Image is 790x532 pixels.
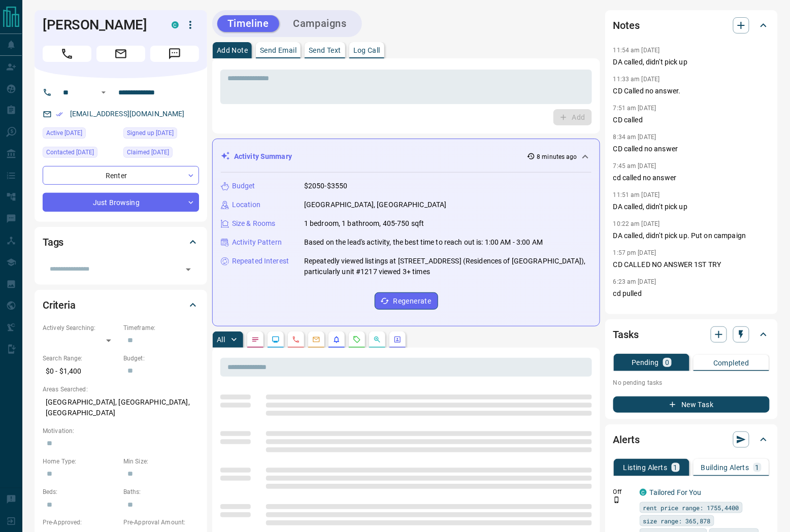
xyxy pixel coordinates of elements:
[755,464,760,471] p: 1
[150,46,199,62] span: Message
[232,218,276,229] p: Size & Rooms
[613,496,620,504] svg: Push Notification Only
[46,147,94,157] span: Contacted [DATE]
[260,47,297,54] p: Send Email
[97,86,110,98] button: Open
[304,199,447,210] p: [GEOGRAPHIC_DATA], [GEOGRAPHIC_DATA]
[123,518,199,527] p: Pre-Approval Amount:
[56,111,63,118] svg: Email Verified
[43,297,76,313] h2: Criteria
[181,262,195,277] button: Open
[221,147,591,166] div: Activity Summary8 minutes ago
[613,230,770,241] p: DA called, didn't pick up. Put on campaign
[701,464,749,471] p: Building Alerts
[613,57,770,68] p: DA called, didn't pick up
[373,336,381,344] svg: Opportunities
[643,516,711,526] span: size range: 365,878
[613,396,770,413] button: New Task
[43,46,91,62] span: Call
[123,127,199,142] div: Wed Apr 07 2021
[613,134,656,141] p: 8:34 am [DATE]
[127,147,169,157] span: Claimed [DATE]
[43,17,156,33] h1: [PERSON_NAME]
[43,385,199,394] p: Areas Searched:
[613,431,640,448] h2: Alerts
[613,278,656,285] p: 6:23 am [DATE]
[217,15,279,32] button: Timeline
[304,237,543,248] p: Based on the lead's activity, the best time to reach out is: 1:00 AM - 3:00 AM
[292,336,300,344] svg: Calls
[333,336,341,344] svg: Listing Alerts
[537,152,577,161] p: 8 minutes ago
[613,487,634,496] p: Off
[713,359,749,367] p: Completed
[46,128,82,138] span: Active [DATE]
[272,336,280,344] svg: Lead Browsing Activity
[613,326,639,343] h2: Tasks
[613,220,660,227] p: 10:22 am [DATE]
[613,105,656,112] p: 7:51 am [DATE]
[217,47,248,54] p: Add Note
[674,464,678,471] p: 1
[96,46,145,62] span: Email
[283,15,357,32] button: Campaigns
[312,336,320,344] svg: Emails
[650,488,702,496] a: Tailored For You
[613,17,640,34] h2: Notes
[232,199,260,210] p: Location
[217,336,225,343] p: All
[251,336,259,344] svg: Notes
[43,193,199,212] div: Just Browsing
[123,457,199,466] p: Min Size:
[613,202,770,212] p: DA called, didn't pick up
[665,359,669,366] p: 0
[43,394,199,421] p: [GEOGRAPHIC_DATA], [GEOGRAPHIC_DATA], [GEOGRAPHIC_DATA]
[232,237,282,248] p: Activity Pattern
[613,288,770,299] p: cd pulled
[70,110,185,118] a: [EMAIL_ADDRESS][DOMAIN_NAME]
[375,292,438,310] button: Regenerate
[43,234,63,250] h2: Tags
[353,336,361,344] svg: Requests
[643,503,739,513] span: rent price range: 1755,4400
[123,487,199,496] p: Baths:
[43,127,118,142] div: Mon Oct 13 2025
[393,336,402,344] svg: Agent Actions
[613,427,770,452] div: Alerts
[234,151,292,162] p: Activity Summary
[613,322,770,347] div: Tasks
[613,191,660,198] p: 11:51 am [DATE]
[304,256,591,277] p: Repeatedly viewed listings at [STREET_ADDRESS] (Residences of [GEOGRAPHIC_DATA]), particularly un...
[232,256,289,267] p: Repeated Interest
[613,144,770,154] p: CD called no answer
[304,218,424,229] p: 1 bedroom, 1 bathroom, 405-750 sqft
[123,323,199,332] p: Timeframe:
[632,359,659,366] p: Pending
[613,259,770,270] p: CD CALLED NO ANSWER 1ST TRY
[123,354,199,363] p: Budget:
[123,147,199,161] div: Thu May 08 2025
[43,147,118,161] div: Fri Oct 10 2025
[353,47,380,54] p: Log Call
[43,518,118,527] p: Pre-Approved:
[613,307,656,314] p: 3:42 pm [DATE]
[43,487,118,496] p: Beds:
[43,230,199,254] div: Tags
[640,489,647,496] div: condos.ca
[309,47,341,54] p: Send Text
[43,323,118,332] p: Actively Searching:
[613,86,770,96] p: CD Called no answer.
[613,76,660,83] p: 11:33 am [DATE]
[623,464,668,471] p: Listing Alerts
[613,249,656,256] p: 1:57 pm [DATE]
[232,181,255,191] p: Budget
[613,115,770,125] p: CD called
[613,162,656,170] p: 7:45 am [DATE]
[43,363,118,380] p: $0 - $1,400
[613,47,660,54] p: 11:54 am [DATE]
[43,166,199,185] div: Renter
[613,375,770,390] p: No pending tasks
[172,21,179,28] div: condos.ca
[43,293,199,317] div: Criteria
[613,13,770,38] div: Notes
